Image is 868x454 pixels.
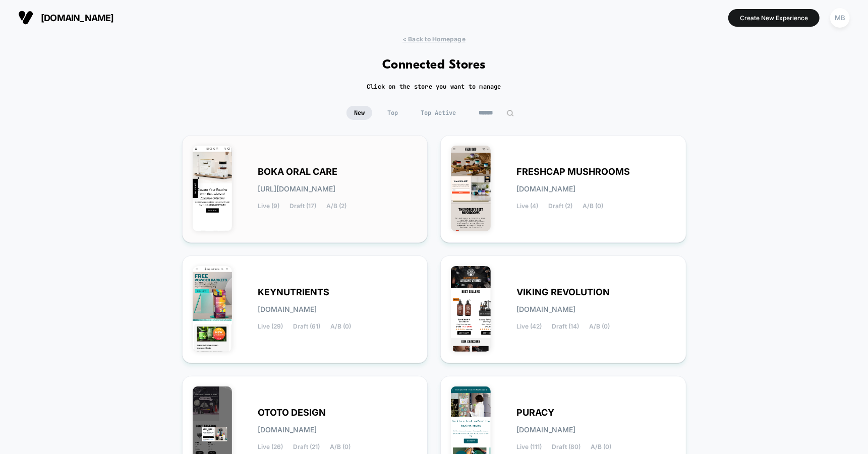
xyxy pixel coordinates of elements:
span: Live (29) [258,323,283,330]
span: A/B (0) [330,443,351,450]
span: OTOTO DESIGN [258,409,326,416]
span: [DOMAIN_NAME] [516,185,575,192]
span: A/B (0) [589,323,610,330]
span: KEYNUTRIENTS [258,289,330,296]
span: Draft (61) [294,323,321,330]
span: PURACY [516,409,554,416]
span: [DOMAIN_NAME] [516,426,575,433]
span: [DOMAIN_NAME] [258,426,317,433]
span: VIKING REVOLUTION [516,289,610,296]
span: Live (26) [258,443,283,450]
span: A/B (0) [331,323,352,330]
span: Live (9) [258,203,280,210]
img: edit [506,109,514,117]
span: Draft (14) [552,323,579,330]
img: VIKING_REVOLUTION [451,266,491,352]
span: FRESHCAP MUSHROOMS [516,168,630,175]
span: A/B (0) [583,203,603,210]
span: Draft (80) [552,443,581,450]
span: [DOMAIN_NAME] [516,306,575,313]
img: FRESHCAP_MUSHROOMS [451,146,491,231]
span: [DOMAIN_NAME] [41,13,114,23]
span: Live (42) [516,323,542,330]
span: Top [380,106,406,120]
span: Live (111) [516,443,542,450]
div: MB [830,8,850,28]
img: KEYNUTRIENTS [193,266,233,352]
h1: Connected Stores [382,58,486,73]
span: BOKA ORAL CARE [258,168,338,175]
span: Live (4) [516,203,538,210]
button: MB [827,8,853,28]
span: [URL][DOMAIN_NAME] [258,185,336,192]
span: A/B (0) [591,443,611,450]
img: BOKA_ORAL_CARE [193,146,233,231]
button: [DOMAIN_NAME] [15,10,117,26]
span: Draft (21) [294,443,320,450]
h2: Click on the store you want to manage [367,83,501,91]
span: < Back to Homepage [402,35,466,43]
span: Top Active [413,106,464,120]
span: New [346,106,372,120]
span: [DOMAIN_NAME] [258,306,317,313]
span: Draft (2) [548,203,572,210]
span: A/B (2) [327,203,347,210]
button: Create New Experience [728,9,820,27]
span: Draft (17) [290,203,317,210]
img: Visually logo [18,10,33,25]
